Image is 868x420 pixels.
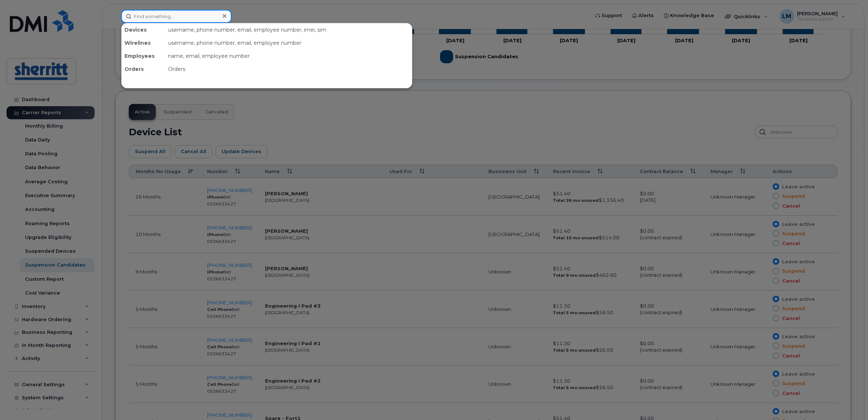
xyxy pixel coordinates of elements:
div: name, email, employee number [165,49,412,63]
div: Employees [122,49,165,63]
div: Wirelines [122,36,165,49]
div: Orders [165,63,412,76]
input: Find something... [121,10,231,23]
div: Orders [122,63,165,76]
div: Devices [122,23,165,36]
div: username, phone number, email, employee number [165,36,412,49]
div: username, phone number, email, employee number, imei, sim [165,23,412,36]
